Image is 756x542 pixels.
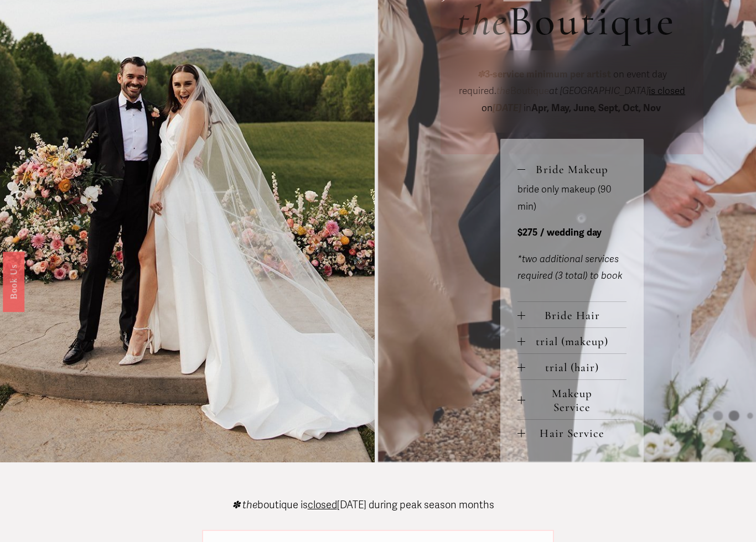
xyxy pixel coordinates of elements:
em: [DATE] [493,102,521,114]
div: Bride Makeup [517,181,626,301]
span: Boutique [496,85,549,97]
strong: Apr, May, June, Sept, Oct, Nov [531,102,661,114]
p: on [457,66,688,117]
strong: $275 / wedding day [517,227,602,238]
button: Hair Service [517,420,626,445]
button: trial (makeup) [517,328,626,353]
button: Bride Hair [517,302,626,327]
em: at [GEOGRAPHIC_DATA] [549,85,649,97]
em: ✽ the [232,499,257,511]
a: Book Us [3,252,24,312]
span: Makeup Service [525,387,626,414]
span: trial (makeup) [525,335,626,348]
span: Bride Hair [525,309,626,322]
span: is closed [649,85,685,97]
strong: 3-service minimum per artist [485,69,611,80]
span: Hair Service [525,426,626,440]
span: closed [308,499,337,511]
em: *two additional services required (3 total) to book [517,253,623,282]
em: ✽ [477,69,485,80]
span: in [521,102,663,114]
button: Makeup Service [517,380,626,419]
button: Bride Makeup [517,156,626,181]
p: boutique is [DATE] during peak season months [232,500,494,510]
p: bride only makeup (90 min) [517,181,626,215]
button: trial (hair) [517,354,626,379]
span: Bride Makeup [525,163,626,176]
span: trial (hair) [525,361,626,374]
em: the [496,85,510,97]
